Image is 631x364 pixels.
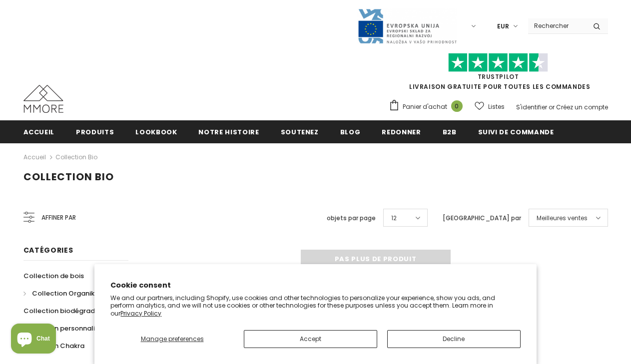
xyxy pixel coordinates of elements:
a: Collection Bio [55,153,97,161]
a: Lookbook [135,120,177,143]
a: Collection biodégradable [23,302,110,320]
span: B2B [443,127,457,137]
span: Accueil [23,127,55,137]
img: Cas MMORE [23,85,63,113]
a: Listes [475,98,505,115]
a: Panier d'achat 0 [389,99,468,114]
span: EUR [497,21,509,31]
span: 0 [451,100,463,112]
inbox-online-store-chat: Shopify online store chat [8,324,59,356]
span: Meilleures ventes [537,213,588,223]
span: Catégories [23,245,73,255]
a: Accueil [23,120,55,143]
span: Suivi de commande [478,127,554,137]
a: B2B [443,120,457,143]
a: Suivi de commande [478,120,554,143]
a: Collection de bois [23,267,84,285]
span: Affiner par [41,212,76,223]
a: Privacy Policy [120,309,161,318]
a: TrustPilot [478,72,519,81]
a: Collection personnalisée [23,320,106,337]
label: [GEOGRAPHIC_DATA] par [443,213,521,223]
label: objets par page [327,213,376,223]
a: Blog [340,120,361,143]
span: Notre histoire [198,127,259,137]
a: Redonner [382,120,421,143]
p: We and our partners, including Shopify, use cookies and other technologies to personalize your ex... [110,294,520,318]
span: or [549,103,555,111]
span: Produits [76,127,114,137]
span: Blog [340,127,361,137]
h2: Cookie consent [110,280,520,291]
span: Lookbook [135,127,177,137]
span: Listes [488,102,505,112]
a: Accueil [23,151,46,163]
span: Collection Bio [23,170,114,184]
button: Decline [387,330,521,348]
a: Notre histoire [198,120,259,143]
a: Créez un compte [556,103,608,111]
span: Collection biodégradable [23,306,110,316]
span: Collection personnalisée [23,324,106,333]
button: Accept [244,330,377,348]
span: 12 [391,213,397,223]
a: Javni Razpis [357,21,457,30]
a: soutenez [281,120,319,143]
a: Collection Organika [23,285,99,302]
span: Manage preferences [141,335,204,343]
span: Panier d'achat [403,102,447,112]
a: Produits [76,120,114,143]
span: Collection Organika [32,289,99,298]
img: Faites confiance aux étoiles pilotes [448,53,548,72]
button: Manage preferences [110,330,233,348]
span: Collection de bois [23,271,84,281]
span: Redonner [382,127,421,137]
span: soutenez [281,127,319,137]
input: Search Site [528,18,586,33]
a: S'identifier [516,103,547,111]
img: Javni Razpis [357,8,457,44]
span: LIVRAISON GRATUITE POUR TOUTES LES COMMANDES [389,57,608,91]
